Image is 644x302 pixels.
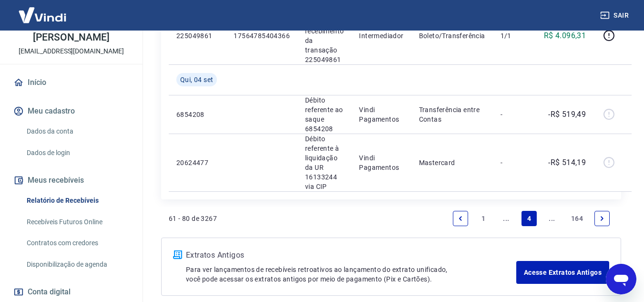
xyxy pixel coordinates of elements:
[23,212,131,232] a: Recebíveis Futuros Online
[501,110,529,119] p: -
[598,7,633,24] button: Sair
[548,157,586,168] p: -R$ 514,19
[28,285,71,299] span: Conta digital
[419,158,485,167] p: Mastercard
[499,211,514,226] a: Jump backward
[234,31,290,41] p: 17564785404366
[305,7,344,64] p: Crédito referente ao recebimento da transação 225049861
[176,158,218,167] p: 20624477
[544,30,586,42] p: R$ 4.096,31
[23,122,131,141] a: Dados da conta
[23,255,131,274] a: Disponibilização de agenda
[548,109,586,120] p: -R$ 519,49
[11,170,131,191] button: Meus recebíveis
[449,207,613,230] ul: Pagination
[23,191,131,210] a: Relatório de Recebíveis
[453,211,468,226] a: Previous page
[305,95,344,134] p: Débito referente ao saque 6854208
[476,211,491,226] a: Page 1
[11,101,131,122] button: Meu cadastro
[544,211,560,226] a: Jump forward
[186,265,516,284] p: Para ver lançamentos de recebíveis retroativos ao lançamento do extrato unificado, você pode aces...
[521,211,537,226] a: Page 4 is your current page
[359,153,403,172] p: Vindi Pagamentos
[176,110,218,119] p: 6854208
[169,214,217,223] p: 61 - 80 de 3267
[173,250,182,259] img: ícone
[186,250,516,261] p: Extratos Antigos
[501,158,529,167] p: -
[359,31,403,41] p: Intermediador
[305,134,344,191] p: Débito referente à liquidação da UR 16133244 via CIP
[23,233,131,253] a: Contratos com credores
[11,72,131,93] a: Início
[33,32,109,42] p: [PERSON_NAME]
[11,0,73,30] img: Vindi
[419,31,485,41] p: Boleto/Transferência
[419,105,485,124] p: Transferência entre Contas
[606,264,636,294] iframe: Botão para abrir a janela de mensagens
[501,31,529,41] p: 1/1
[19,46,124,56] p: [EMAIL_ADDRESS][DOMAIN_NAME]
[359,105,403,124] p: Vindi Pagamentos
[594,211,610,226] a: Next page
[180,75,213,84] span: Qui, 04 set
[567,211,587,226] a: Page 164
[516,261,609,284] a: Acesse Extratos Antigos
[23,143,131,163] a: Dados de login
[176,31,218,41] p: 225049861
